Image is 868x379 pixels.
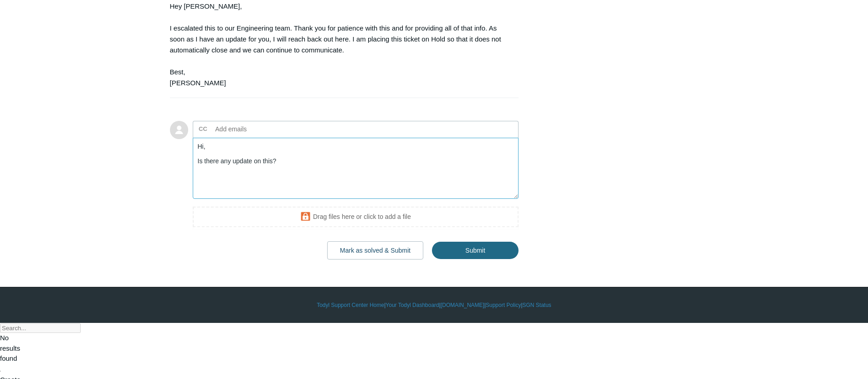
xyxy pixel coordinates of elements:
[193,138,519,199] textarea: Add your reply
[170,1,510,88] div: Hey [PERSON_NAME], I escalated this to our Engineering team. Thank you for patience with this and...
[385,301,439,309] a: Your Todyl Dashboard
[523,301,551,309] a: SGN Status
[486,301,521,309] a: Support Policy
[432,242,519,259] input: Submit
[441,301,484,309] a: [DOMAIN_NAME]
[199,122,207,136] label: CC
[170,301,699,309] div: | | | |
[327,241,423,260] button: Mark as solved & Submit
[212,122,310,136] input: Add emails
[317,301,384,309] a: Todyl Support Center Home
